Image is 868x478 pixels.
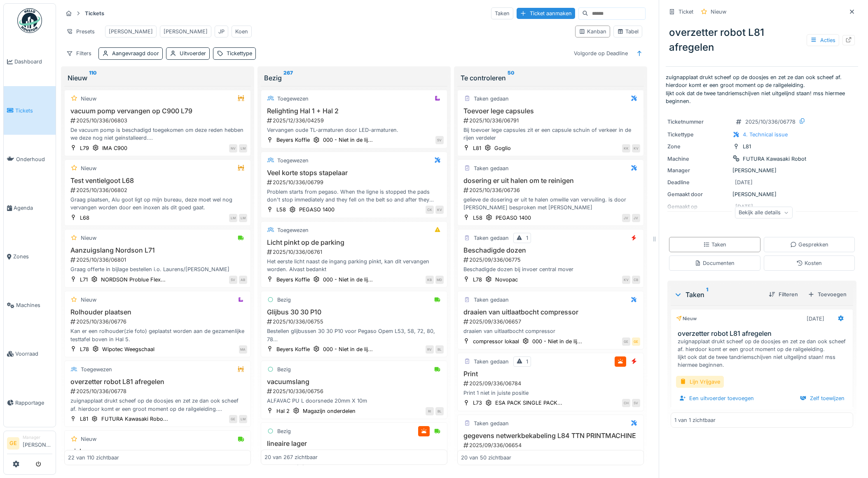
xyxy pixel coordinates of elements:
[667,166,856,174] div: [PERSON_NAME]
[277,226,309,234] div: Toegewezen
[15,107,52,115] span: Tickets
[16,155,52,163] span: Onderhoud
[81,296,96,304] div: Nieuw
[461,454,511,462] div: 20 van 50 zichtbaar
[70,117,247,124] div: 2025/10/336/06803
[264,73,444,83] div: Bezig
[622,399,630,407] div: CH
[7,434,52,454] a: GE Manager[PERSON_NAME]
[461,389,640,397] div: Print 1 niet in juiste positie
[101,415,168,423] div: FUTURA Kawasaki Robo...
[102,144,127,152] div: IMA C900
[264,188,444,204] div: Problem starts from pegaso. When the ligne is stopped the pads don't stop immediately and they fe...
[496,214,531,222] div: PEGASO 1400
[68,308,247,316] h3: Rolhouder plaatsen
[81,366,112,373] div: Toegewezen
[299,206,335,213] div: PEGASO 1400
[676,393,757,404] div: Een uitvoerder toevoegen
[463,117,640,124] div: 2025/10/336/06791
[218,28,225,35] div: JP
[266,248,444,256] div: 2025/10/336/06761
[622,337,630,346] div: GE
[14,204,52,212] span: Agenda
[15,399,52,407] span: Rapportage
[474,296,509,304] div: Taken gedaan
[463,380,640,387] div: 2025/09/336/06784
[323,345,373,353] div: 000 - Niet in de lij...
[82,9,108,17] strong: Tickets
[743,155,806,163] div: FUTURA Kawasaki Robot
[277,366,291,373] div: Bezig
[765,289,801,300] div: Filteren
[463,186,640,194] div: 2025/10/336/06736
[70,387,247,395] div: 2025/10/336/06778
[632,337,640,346] div: GE
[706,290,708,300] sup: 1
[667,143,729,150] div: Zone
[435,407,444,415] div: BL
[68,378,247,386] h3: overzetter robot L81 afregelen
[323,276,373,284] div: 000 - Niet in de lij...
[745,118,795,126] div: 2025/10/336/06778
[495,399,562,407] div: ESA PACK SINGLE PACK...
[23,434,52,452] li: [PERSON_NAME]
[474,358,509,366] div: Taken gedaan
[667,166,729,174] div: Manager
[264,239,444,246] h3: Licht pinkt op de parking
[264,308,444,316] h3: Glijbus 30 30 P10
[508,73,515,83] sup: 50
[264,397,444,405] div: ALFAVAC PU L doorsnede 20mm X 10m
[266,318,444,326] div: 2025/10/336/06755
[632,144,640,152] div: KV
[283,73,293,83] sup: 267
[667,190,729,198] div: Gemaakt door
[180,49,206,57] div: Uitvoerder
[676,315,697,322] div: Nieuw
[277,95,309,103] div: Toegewezen
[735,206,793,218] div: Bekijk alle details
[15,350,52,358] span: Voorraad
[711,8,726,16] div: Nieuw
[239,276,247,284] div: AB
[89,73,97,83] sup: 110
[473,214,482,222] div: L58
[461,107,640,115] h3: Toevoer lege capsules
[632,214,640,222] div: JV
[68,126,247,142] div: De vacuum pomp is beschadigd toegekomen om deze reden hebben we deze nog niet geinstalleerd. Er i...
[461,308,640,316] h3: draaien van uitlaatbocht compressor
[426,206,434,214] div: CK
[461,265,640,273] div: Beschadigde dozen bij invoer central mover
[790,241,828,248] div: Gesprekken
[461,177,640,185] h3: dosering er uit halen om te reinigen
[227,49,252,57] div: Tickettype
[264,327,444,343] div: Bestellen glijbussen 30 30 P10 voor Pegaso Opem L53, 58, 72, 80, 78 20 stuks voor in modula
[70,186,247,194] div: 2025/10/336/06802
[81,234,96,242] div: Nieuw
[678,330,849,337] h3: overzetter robot L81 afregelen
[463,441,640,449] div: 2025/09/336/06654
[264,169,444,177] h3: Veel korte stops stapelaar
[461,126,640,142] div: Bij toevoer lege capsules zit er een capsule schuin of verkeer in de rijen verdeler
[229,415,237,423] div: GE
[796,259,822,267] div: Kosten
[676,376,724,388] div: Lijn Vrijgave
[266,178,444,186] div: 2025/10/336/06799
[264,454,318,462] div: 20 van 267 zichtbaar
[276,407,290,415] div: Hal 2
[579,28,606,35] div: Kanban
[4,281,56,330] a: Machines
[4,37,56,86] a: Dashboard
[112,49,159,57] div: Aangevraagd door
[735,178,753,186] div: [DATE]
[80,276,88,284] div: L71
[632,276,640,284] div: CB
[266,117,444,124] div: 2025/12/336/04259
[68,327,247,343] div: Kan er een rolhouder(zie foto) geplaatst worden aan de gezamenlijke testtafel boven in Hal 5.
[743,143,751,150] div: L81
[81,95,96,103] div: Nieuw
[81,164,96,172] div: Nieuw
[666,22,858,58] div: overzetter robot L81 afregelen
[235,28,248,35] div: Koen
[80,214,89,222] div: L68
[264,258,444,273] div: Het eerste licht naast de ingang parking pinkt, kan dit vervangen worden. Alvast bedankt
